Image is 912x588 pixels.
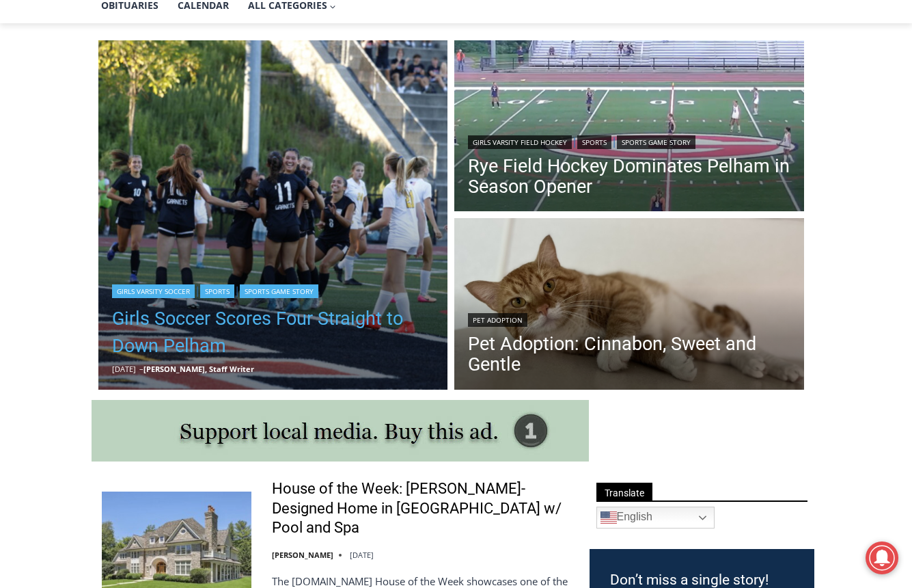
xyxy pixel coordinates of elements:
[345,1,646,133] div: "The first chef I interviewed talked about coming to [GEOGRAPHIC_DATA] from [GEOGRAPHIC_DATA] in ...
[468,133,790,149] div: | |
[454,218,804,393] a: Read More Pet Adoption: Cinnabon, Sweet and Gentle
[112,282,434,298] div: | |
[98,40,448,390] a: Read More Girls Soccer Scores Four Straight to Down Pelham
[596,483,652,501] span: Translate
[1,137,137,170] a: Open Tues. - Sun. [PHONE_NUMBER]
[272,550,333,560] a: [PERSON_NAME]
[4,141,134,193] span: Open Tues. - Sun. [PHONE_NUMBER]
[600,509,617,526] img: en
[577,135,611,149] a: Sports
[468,135,572,149] a: Girls Varsity Field Hockey
[454,40,804,215] a: Read More Rye Field Hockey Dominates Pelham in Season Opener
[468,334,790,375] a: Pet Adoption: Cinnabon, Sweet and Gentle
[98,40,448,390] img: (PHOTO: Rye Girls Soccer's Samantha Yeh scores a goal in her team's 4-1 victory over Pelham on Se...
[272,479,572,538] a: House of the Week: [PERSON_NAME]-Designed Home in [GEOGRAPHIC_DATA] w/ Pool and Spa
[112,305,434,360] a: Girls Soccer Scores Four Straight to Down Pelham
[141,85,201,163] div: "clearly one of the favorites in the [GEOGRAPHIC_DATA] neighborhood"
[468,313,527,327] a: Pet Adoption
[350,550,374,560] time: [DATE]
[329,133,662,170] a: Intern @ [DOMAIN_NAME]
[112,284,195,298] a: Girls Varsity Soccer
[143,364,254,374] a: [PERSON_NAME], Staff Writer
[454,40,804,215] img: (PHOTO: The Rye Girls Field Hockey Team defeated Pelham 3-0 on Tuesday to move to 3-0 in 2024.)
[112,364,136,374] time: [DATE]
[200,284,234,298] a: Sports
[454,218,804,393] img: (PHOTO: Cinnabon. Contributed.)
[240,284,318,298] a: Sports Game Story
[596,507,715,529] a: English
[617,135,695,149] a: Sports Game Story
[468,156,790,197] a: Rye Field Hockey Dominates Pelham in Season Opener
[92,400,589,462] img: support local media, buy this ad
[139,364,143,374] span: –
[357,136,633,167] span: Intern @ [DOMAIN_NAME]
